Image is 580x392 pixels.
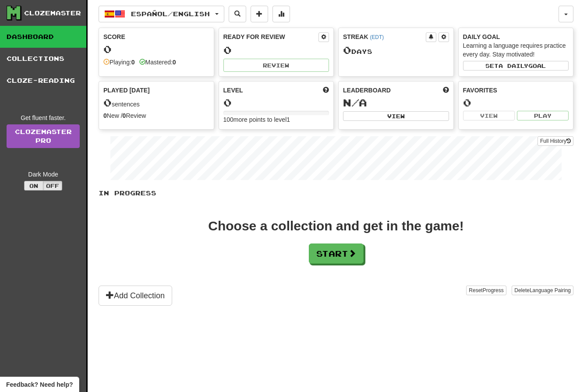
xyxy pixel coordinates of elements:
[103,58,135,67] div: Playing:
[463,111,515,120] button: View
[343,111,449,121] button: View
[99,6,224,22] button: Español/English
[443,86,449,95] span: This week in points, UTC
[103,86,150,95] span: Played [DATE]
[343,45,449,56] div: Day s
[223,32,319,41] div: Ready for Review
[103,32,209,41] div: Score
[103,111,209,120] div: New / Review
[103,97,209,109] div: sentences
[517,111,569,120] button: Play
[343,32,426,41] div: Streak
[223,97,329,108] div: 0
[223,86,243,95] span: Level
[139,58,176,67] div: Mastered:
[103,112,107,119] strong: 0
[343,44,351,56] span: 0
[7,113,80,122] div: Get fluent faster.
[309,244,364,264] button: Start
[343,96,367,109] span: N/A
[223,45,329,56] div: 0
[103,96,112,109] span: 0
[173,59,176,66] strong: 0
[99,286,172,306] button: Add Collection
[323,86,329,95] span: Score more points to level up
[103,44,209,55] div: 0
[463,32,569,41] div: Daily Goal
[463,61,569,71] button: Seta dailygoal
[512,286,573,295] button: DeleteLanguage Pairing
[538,136,573,146] button: Full History
[24,181,43,191] button: On
[6,380,73,389] span: Open feedback widget
[24,9,81,18] div: Clozemaster
[466,286,506,295] button: ResetProgress
[7,170,80,179] div: Dark Mode
[208,219,463,233] div: Choose a collection and get in the game!
[530,287,571,293] span: Language Pairing
[131,59,135,66] strong: 0
[223,59,329,72] button: Review
[343,86,391,95] span: Leaderboard
[483,287,504,293] span: Progress
[131,10,210,18] span: Español / English
[463,97,569,108] div: 0
[223,115,329,124] div: 100 more points to level 1
[43,181,62,191] button: Off
[99,189,573,198] p: In Progress
[123,112,126,119] strong: 0
[463,41,569,59] div: Learning a language requires practice every day. Stay motivated!
[251,6,268,22] button: Add sentence to collection
[229,6,246,22] button: Search sentences
[463,86,569,95] div: Favorites
[7,124,80,148] a: ClozemasterPro
[499,63,528,69] span: a daily
[370,34,384,40] a: (EDT)
[272,6,290,22] button: More stats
